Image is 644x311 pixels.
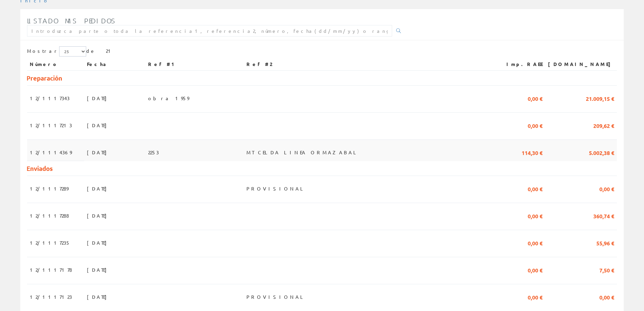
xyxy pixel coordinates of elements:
span: 12/1117213 [30,119,72,131]
span: 12/1114369 [30,147,72,158]
span: [DATE] [87,119,110,131]
span: 0,00 € [599,291,614,303]
th: Número [27,58,84,70]
select: Mostrar [59,46,86,57]
span: PROVISIONAL [246,291,306,303]
span: 0,00 € [528,264,543,275]
span: 0,00 € [599,183,614,194]
span: 12/1117235 [30,237,70,248]
span: 0,00 € [528,210,543,221]
span: 209,62 € [593,119,614,131]
span: 12/1117288 [30,210,69,221]
span: 0,00 € [528,183,543,194]
span: 5.002,38 € [589,147,614,158]
th: [DOMAIN_NAME] [545,58,617,70]
span: 114,30 € [522,147,543,158]
span: 0,00 € [528,119,543,131]
span: 12/1117343 [30,92,70,104]
th: Ref #1 [145,58,244,70]
span: 12/1117289 [30,183,68,194]
span: 360,74 € [593,210,614,221]
span: 7,50 € [599,264,614,275]
div: de 21 [27,46,617,58]
span: [DATE] [87,183,110,194]
th: Imp.RAEE [495,58,545,70]
span: 12/1117123 [30,291,72,303]
span: [DATE] [87,291,110,303]
th: Fecha [84,58,145,70]
span: [DATE] [87,210,110,221]
span: obra 1959 [148,92,189,104]
span: 0,00 € [528,92,543,104]
span: [DATE] [87,147,110,158]
span: [DATE] [87,92,110,104]
span: 12/1117178 [30,264,72,275]
label: Mostrar [27,46,86,57]
span: 0,00 € [528,237,543,248]
span: Enviados [26,164,53,173]
span: [DATE] [87,264,110,275]
span: PROVISIONAL [246,183,306,194]
span: [DATE] [87,237,110,248]
th: Ref #2 [244,58,495,70]
span: Preparación [26,74,62,82]
span: 0,00 € [528,291,543,303]
span: 55,96 € [596,237,614,248]
span: MT CELDA LINEA ORMAZABAL [246,147,359,158]
span: 21.009,15 € [586,92,614,104]
span: 2253 [148,147,159,158]
span: Listado mis pedidos [27,17,116,25]
input: Introduzca parte o toda la referencia1, referencia2, número, fecha(dd/mm/yy) o rango de fechas(dd... [27,25,392,37]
